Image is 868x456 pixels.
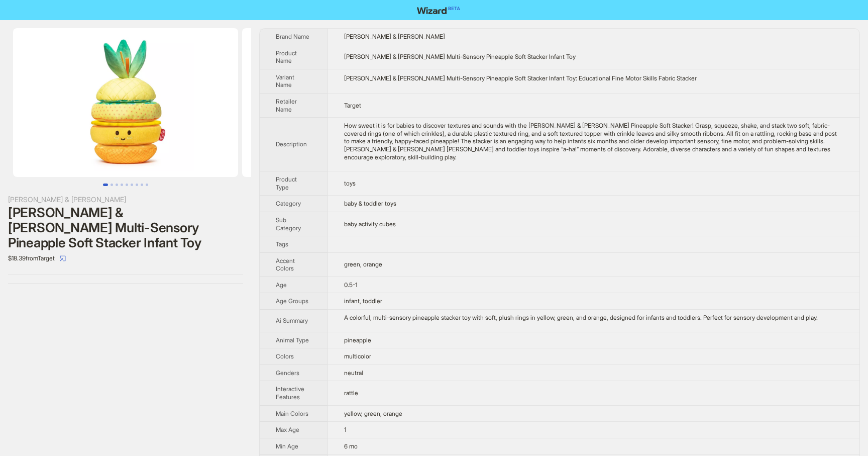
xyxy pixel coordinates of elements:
[121,184,123,186] button: Go to slide 4
[344,314,843,322] div: A colorful, multi-sensory pineapple stacker toy with soft, plush rings in yellow, green, and oran...
[276,175,297,191] span: Product Type
[276,369,299,377] span: Genders
[13,28,238,177] img: Melissa & Doug Multi-Sensory Pineapple Soft Stacker Infant Toy Melissa & Doug Multi-Sensory Pinea...
[344,336,371,344] span: pineapple
[8,194,243,205] div: [PERSON_NAME] & [PERSON_NAME]
[344,281,357,289] span: 0.5-1
[276,352,294,360] span: Colors
[276,73,294,89] span: Variant Name
[276,49,297,65] span: Product Name
[344,179,356,187] span: toys
[344,369,363,377] span: neutral
[344,260,382,268] span: green, orange
[344,102,361,109] span: Target
[276,281,287,289] span: Age
[276,200,301,207] span: Category
[276,240,288,248] span: Tags
[141,184,143,186] button: Go to slide 8
[276,442,298,450] span: Min Age
[344,442,358,450] span: 6 mo
[146,184,148,186] button: Go to slide 9
[344,297,382,305] span: infant, toddler
[126,184,128,186] button: Go to slide 5
[116,184,118,186] button: Go to slide 3
[131,184,133,186] button: Go to slide 6
[8,205,243,250] div: [PERSON_NAME] & [PERSON_NAME] Multi-Sensory Pineapple Soft Stacker Infant Toy
[242,28,467,177] img: Melissa & Doug Multi-Sensory Pineapple Soft Stacker Infant Toy Melissa & Doug Multi-Sensory Pinea...
[276,216,301,232] span: Sub Category
[344,426,346,433] span: 1
[276,426,299,433] span: Max Age
[344,33,445,40] span: [PERSON_NAME] & [PERSON_NAME]
[276,297,308,305] span: Age Groups
[60,255,66,261] span: select
[344,122,843,161] div: How sweet it is for babies to discover textures and sounds with the Melissa & Doug Pineapple Soft...
[276,336,309,344] span: Animal Type
[111,184,113,186] button: Go to slide 2
[344,220,396,228] span: baby activity cubes
[276,317,308,324] span: Ai Summary
[276,410,308,417] span: Main Colors
[344,410,402,417] span: yellow, green, orange
[8,250,243,266] div: $18.39 from Target
[344,389,358,397] span: rattle
[276,33,309,40] span: Brand Name
[276,257,295,272] span: Accent Colors
[344,352,371,360] span: multicolor
[276,140,307,148] span: Description
[344,74,843,82] div: Melissa & Doug Multi-Sensory Pineapple Soft Stacker Infant Toy: Educational Fine Motor Skills Fab...
[344,53,576,60] span: [PERSON_NAME] & [PERSON_NAME] Multi-Sensory Pineapple Soft Stacker Infant Toy
[276,98,297,113] span: Retailer Name
[276,385,304,401] span: Interactive Features
[344,200,396,207] span: baby & toddler toys
[136,184,138,186] button: Go to slide 7
[103,184,108,186] button: Go to slide 1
